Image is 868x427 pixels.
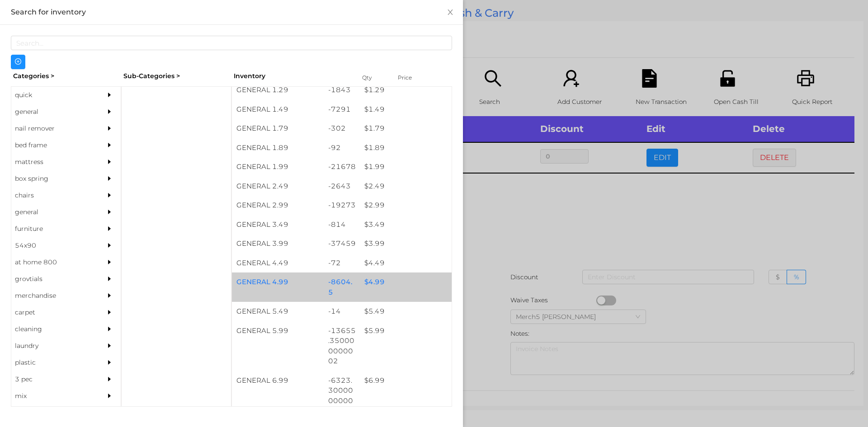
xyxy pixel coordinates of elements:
[324,177,360,196] div: -2643
[232,196,324,215] div: GENERAL 2.99
[360,253,452,273] div: $ 4.49
[324,196,360,215] div: -19273
[324,272,360,302] div: -8604.5
[360,321,452,341] div: $ 5.99
[232,321,324,341] div: GENERAL 5.99
[106,225,113,232] i: icon: caret-right
[106,276,113,282] i: icon: caret-right
[360,119,452,138] div: $ 1.79
[106,175,113,182] i: icon: caret-right
[324,138,360,158] div: -92
[360,215,452,235] div: $ 3.49
[360,157,452,177] div: $ 1.99
[11,137,94,154] div: bed frame
[11,371,94,388] div: 3 pec
[360,80,452,100] div: $ 1.29
[396,71,432,84] div: Price
[360,371,452,390] div: $ 6.99
[11,36,452,50] input: Search...
[360,196,452,215] div: $ 2.99
[11,120,94,137] div: nail remover
[11,221,94,237] div: furniture
[11,237,94,254] div: 54x90
[360,234,452,253] div: $ 3.99
[324,100,360,119] div: -7291
[11,55,25,69] button: icon: plus-circle
[232,253,324,273] div: GENERAL 4.49
[11,287,94,304] div: merchandise
[106,192,113,198] i: icon: caret-right
[11,254,94,271] div: at home 800
[11,87,94,103] div: quick
[106,142,113,148] i: icon: caret-right
[11,404,94,421] div: appliances
[11,154,94,170] div: mattress
[106,125,113,131] i: icon: caret-right
[324,119,360,138] div: -302
[106,309,113,315] i: icon: caret-right
[106,343,113,349] i: icon: caret-right
[232,100,324,119] div: GENERAL 1.49
[106,292,113,299] i: icon: caret-right
[106,242,113,249] i: icon: caret-right
[324,321,360,371] div: -13655.350000000002
[11,103,94,120] div: general
[11,204,94,221] div: general
[106,326,113,332] i: icon: caret-right
[234,71,351,81] div: Inventory
[106,159,113,165] i: icon: caret-right
[11,271,94,287] div: grovtials
[232,138,324,158] div: GENERAL 1.89
[232,157,324,177] div: GENERAL 1.99
[106,393,113,399] i: icon: caret-right
[106,376,113,382] i: icon: caret-right
[106,259,113,265] i: icon: caret-right
[11,321,94,338] div: cleaning
[106,359,113,366] i: icon: caret-right
[121,69,231,83] div: Sub-Categories >
[360,71,387,84] div: Qty
[324,157,360,177] div: -21678
[232,215,324,235] div: GENERAL 3.49
[324,371,360,421] div: -6323.300000000001
[324,302,360,321] div: -14
[360,100,452,119] div: $ 1.49
[232,234,324,253] div: GENERAL 3.99
[106,209,113,215] i: icon: caret-right
[11,354,94,371] div: plastic
[324,80,360,100] div: -1843
[232,119,324,138] div: GENERAL 1.79
[360,138,452,158] div: $ 1.89
[324,253,360,273] div: -72
[232,177,324,196] div: GENERAL 2.49
[324,234,360,253] div: -37459
[360,177,452,196] div: $ 2.49
[11,304,94,321] div: carpet
[232,302,324,321] div: GENERAL 5.49
[106,92,113,98] i: icon: caret-right
[11,69,121,83] div: Categories >
[106,108,113,115] i: icon: caret-right
[11,388,94,404] div: mix
[232,272,324,292] div: GENERAL 4.99
[360,302,452,321] div: $ 5.49
[11,7,452,17] div: Search for inventory
[232,80,324,100] div: GENERAL 1.29
[11,338,94,354] div: laundry
[447,9,454,16] i: icon: close
[360,272,452,292] div: $ 4.99
[232,371,324,390] div: GENERAL 6.99
[324,215,360,235] div: -814
[11,187,94,204] div: chairs
[11,170,94,187] div: box spring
